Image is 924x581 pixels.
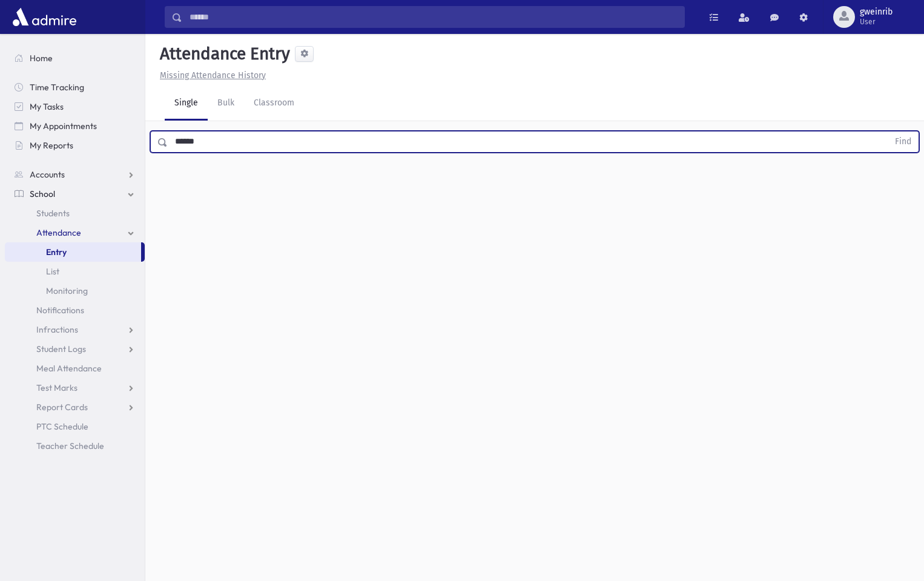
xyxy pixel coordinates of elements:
[5,116,145,136] a: My Appointments
[5,97,145,116] a: My Tasks
[5,48,145,68] a: Home
[5,300,145,320] a: Notifications
[36,440,104,451] span: Teacher Schedule
[5,223,145,242] a: Attendance
[208,87,244,121] a: Bulk
[30,169,65,180] span: Accounts
[30,121,97,131] span: My Appointments
[36,402,88,413] span: Report Cards
[30,140,73,151] span: My Reports
[36,363,102,374] span: Meal Attendance
[5,339,145,359] a: Student Logs
[5,242,141,262] a: Entry
[5,184,145,204] a: School
[30,188,55,199] span: School
[5,136,145,155] a: My Reports
[5,436,145,456] a: Teacher Schedule
[30,53,53,64] span: Home
[860,7,893,17] span: gweinrib
[5,78,145,97] a: Time Tracking
[888,131,919,152] button: Find
[5,417,145,436] a: PTC Schedule
[36,227,81,238] span: Attendance
[5,281,145,300] a: Monitoring
[5,204,145,223] a: Students
[155,70,266,81] a: Missing Attendance History
[244,87,304,121] a: Classroom
[46,285,88,296] span: Monitoring
[5,262,145,281] a: List
[182,6,684,28] input: Search
[5,397,145,417] a: Report Cards
[36,344,86,354] span: Student Logs
[36,421,88,432] span: PTC Schedule
[30,101,64,112] span: My Tasks
[5,165,145,184] a: Accounts
[46,247,67,257] span: Entry
[36,382,78,393] span: Test Marks
[160,70,266,81] u: Missing Attendance History
[860,17,893,27] span: User
[36,208,70,219] span: Students
[36,324,78,335] span: Infractions
[10,5,79,29] img: AdmirePro
[46,266,59,277] span: List
[5,378,145,397] a: Test Marks
[36,305,84,316] span: Notifications
[5,320,145,339] a: Infractions
[5,359,145,378] a: Meal Attendance
[155,44,290,64] h5: Attendance Entry
[30,82,84,93] span: Time Tracking
[165,87,208,121] a: Single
